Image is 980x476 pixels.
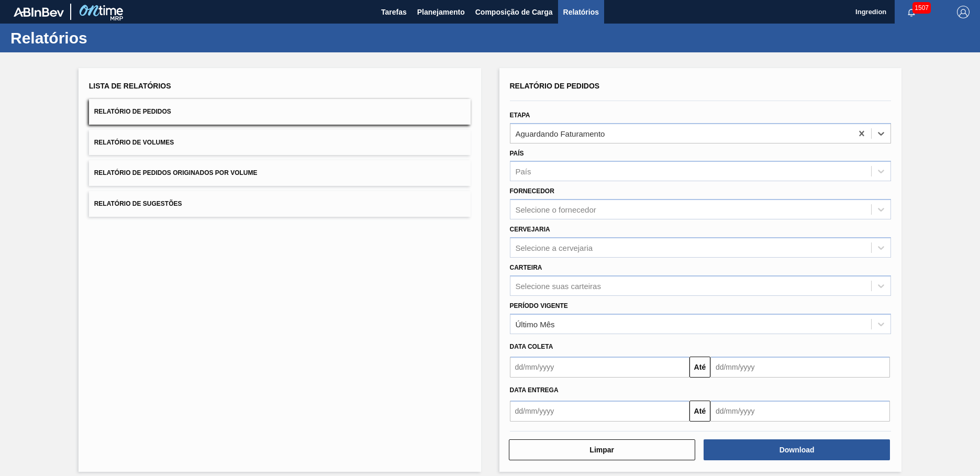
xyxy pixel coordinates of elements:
label: Cervejaria [510,226,550,233]
span: Relatório de Volumes [94,139,174,146]
span: Relatório de Pedidos Originados por Volume [94,169,258,176]
span: Planejamento [417,6,465,18]
label: País [510,150,524,157]
button: Relatório de Pedidos Originados por Volume [89,160,471,186]
span: Relatório de Sugestões [94,200,182,207]
span: Data coleta [510,343,553,350]
input: dd/mm/yyyy [510,401,689,422]
img: Logout [957,6,970,18]
img: TNhmsLtSVTkK8tSr43FrP2fwEKptu5GPRR3wAAAABJRU5ErkJggg== [14,7,64,17]
button: Limpar [509,439,695,460]
div: Selecione a cervejaria [516,243,593,252]
label: Período Vigente [510,302,568,309]
span: Relatórios [563,6,599,18]
div: Selecione suas carteiras [516,281,601,290]
div: País [516,167,531,176]
span: Relatório de Pedidos [510,82,600,90]
span: Relatório de Pedidos [94,108,171,115]
span: Lista de Relatórios [89,82,171,90]
button: Até [689,357,710,378]
label: Fornecedor [510,187,554,195]
div: Selecione o fornecedor [516,205,596,214]
div: Último Mês [516,319,555,328]
input: dd/mm/yyyy [510,357,689,378]
button: Relatório de Pedidos [89,99,471,125]
button: Download [704,439,890,460]
button: Relatório de Sugestões [89,191,471,217]
label: Etapa [510,112,530,119]
label: Carteira [510,264,542,271]
input: dd/mm/yyyy [710,357,890,378]
span: 1507 [912,2,931,14]
div: Aguardando Faturamento [516,129,605,138]
button: Até [689,401,710,422]
span: Data entrega [510,386,559,394]
input: dd/mm/yyyy [710,401,890,422]
h1: Relatórios [10,32,196,44]
span: Composição de Carga [475,6,553,18]
button: Notificações [895,5,928,19]
span: Tarefas [381,6,407,18]
button: Relatório de Volumes [89,130,471,156]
